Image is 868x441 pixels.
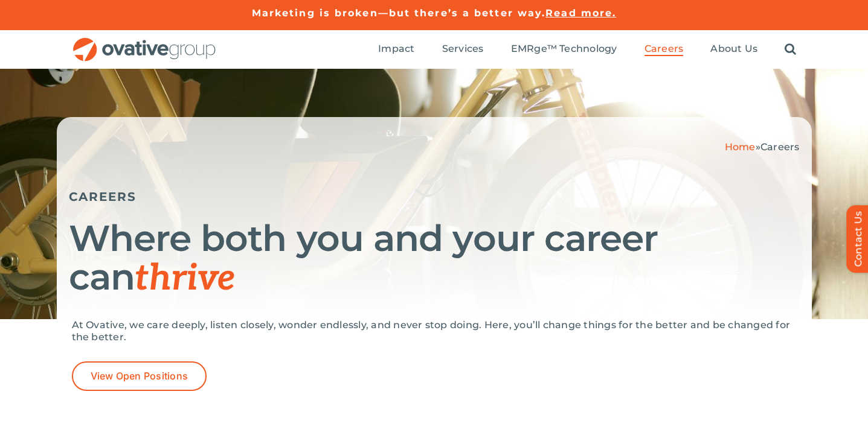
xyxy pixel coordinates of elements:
[91,370,188,382] span: View Open Positions
[785,43,796,56] a: Search
[69,219,800,298] h1: Where both you and your career can
[378,43,414,55] span: Impact
[72,36,217,48] a: OG_Full_horizontal_RGB
[511,43,617,55] span: EMRge™ Technology
[442,43,484,55] span: Services
[135,257,236,300] span: thrive
[645,43,684,55] span: Careers
[72,361,207,391] a: View Open Positions
[725,141,800,153] span: »
[710,43,757,55] span: About Us
[645,43,684,56] a: Careers
[725,141,756,153] a: Home
[511,43,617,56] a: EMRge™ Technology
[760,141,800,153] span: Careers
[69,189,800,204] h5: CAREERS
[72,319,797,343] p: At Ovative, we care deeply, listen closely, wonder endlessly, and never stop doing. Here, you’ll ...
[545,7,616,19] a: Read more.
[378,30,796,69] nav: Menu
[252,7,546,19] a: Marketing is broken—but there’s a better way.
[442,43,484,56] a: Services
[378,43,414,56] a: Impact
[710,43,757,56] a: About Us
